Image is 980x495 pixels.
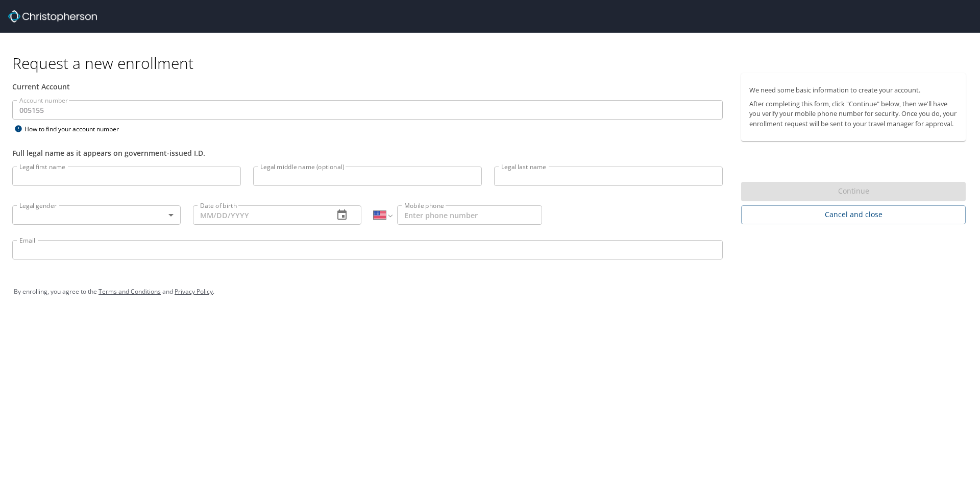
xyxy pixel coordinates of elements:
img: cbt logo [8,10,97,22]
input: MM/DD/YYYY [193,205,326,225]
p: We need some basic information to create your account. [749,85,958,95]
a: Terms and Conditions [99,287,161,296]
div: By enrolling, you agree to the and . [14,279,966,304]
div: Current Account [12,81,723,92]
a: Privacy Policy [175,287,213,296]
button: Cancel and close [741,205,966,224]
span: Cancel and close [749,208,958,221]
div: Full legal name as it appears on government-issued I.D. [12,148,723,158]
div: ​ [12,205,181,225]
input: Enter phone number [397,205,542,225]
p: After completing this form, click "Continue" below, then we'll have you verify your mobile phone ... [749,99,958,129]
h1: Request a new enrollment [12,53,974,73]
div: How to find your account number [12,123,140,135]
